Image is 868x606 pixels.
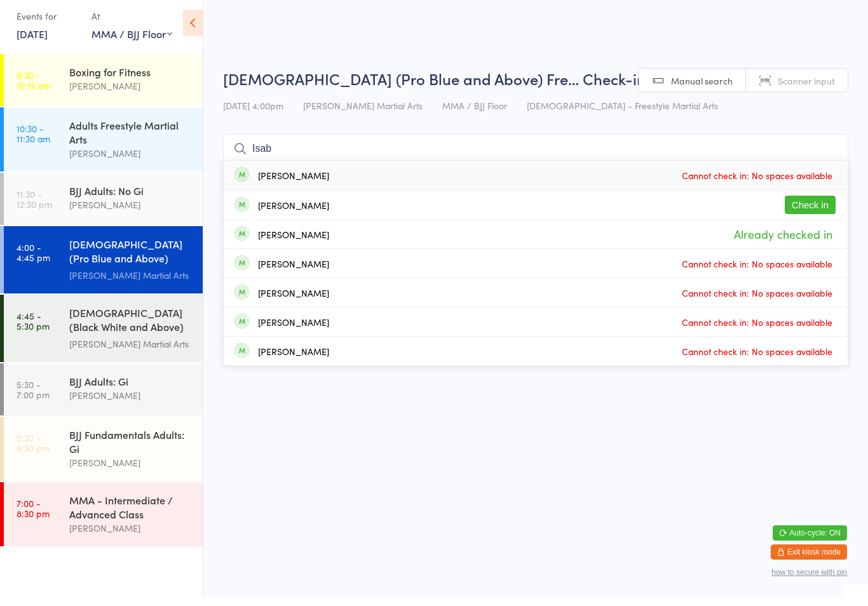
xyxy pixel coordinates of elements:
div: [PERSON_NAME] [69,87,192,102]
div: At [92,14,172,35]
time: 10:30 - 11:30 am [17,131,50,152]
button: how to secure with pin [771,576,847,585]
time: 5:30 - 6:30 pm [17,441,50,461]
div: [DEMOGRAPHIC_DATA] (Pro Blue and Above) Freestyle Martial Arts [69,245,192,276]
div: [PERSON_NAME] [258,267,329,277]
div: [PERSON_NAME] [69,154,192,169]
time: 4:00 - 4:45 pm [17,250,50,271]
div: [PERSON_NAME] [258,354,329,365]
button: Exit kiosk mode [771,553,847,568]
span: MMA / BJJ Floor [442,107,507,120]
span: Cannot check in: No spaces available [679,262,836,281]
span: Cannot check in: No spaces available [679,321,836,340]
span: Manual search [671,83,733,95]
div: Boxing for Fitness [69,73,192,87]
span: [DEMOGRAPHIC_DATA] - Freestyle Martial Arts [527,107,718,120]
span: [DATE] 4:00pm [223,107,283,120]
button: Auto-cycle: ON [773,534,847,549]
div: [PERSON_NAME] [69,464,192,478]
input: Search [223,142,848,172]
div: BJJ Adults: Gi [69,382,192,396]
a: 10:30 -11:30 amAdults Freestyle Martial Arts[PERSON_NAME] [4,116,203,180]
div: [PERSON_NAME] [258,238,329,248]
div: Events for [17,14,79,35]
div: BJJ Fundamentals Adults: Gi [69,436,192,464]
span: [PERSON_NAME] Martial Arts [303,107,423,120]
a: [DATE] [17,35,48,49]
span: Cannot check in: No spaces available [679,174,836,193]
div: [DEMOGRAPHIC_DATA] (Black White and Above) Freestyle Martial ... [69,314,192,345]
div: [PERSON_NAME] Martial Arts [69,276,192,291]
a: 7:00 -8:30 pmMMA - Intermediate / Advanced Class[PERSON_NAME] [4,490,203,555]
div: [PERSON_NAME] [69,529,192,544]
a: 9:30 -10:15 amBoxing for Fitness[PERSON_NAME] [4,62,203,114]
time: 7:00 - 8:30 pm [17,506,50,527]
div: [PERSON_NAME] [69,396,192,411]
div: MMA - Intermediate / Advanced Class [69,501,192,529]
a: 11:30 -12:30 pmBJJ Adults: No Gi[PERSON_NAME] [4,181,203,233]
a: 5:30 -7:00 pmBJJ Adults: Gi[PERSON_NAME] [4,372,203,424]
div: MMA / BJJ Floor [92,35,172,49]
div: BJJ Adults: No Gi [69,192,192,206]
div: Adults Freestyle Martial Arts [69,126,192,154]
div: [PERSON_NAME] [258,208,329,219]
time: 5:30 - 7:00 pm [17,387,50,408]
div: [PERSON_NAME] [258,178,329,189]
div: [PERSON_NAME] [69,206,192,220]
a: 5:30 -6:30 pmBJJ Fundamentals Adults: Gi[PERSON_NAME] [4,425,203,489]
span: Already checked in [731,231,836,253]
button: Check in [785,204,836,222]
span: Cannot check in: No spaces available [679,350,836,369]
div: [PERSON_NAME] [258,325,329,335]
span: Scanner input [778,83,835,95]
div: [PERSON_NAME] [258,296,329,306]
span: Cannot check in: No spaces available [679,292,836,311]
a: 4:00 -4:45 pm[DEMOGRAPHIC_DATA] (Pro Blue and Above) Freestyle Martial Arts[PERSON_NAME] Martial ... [4,234,203,302]
time: 11:30 - 12:30 pm [17,197,52,217]
h2: [DEMOGRAPHIC_DATA] (Pro Blue and Above) Fre… Check-in [223,76,848,97]
a: 4:45 -5:30 pm[DEMOGRAPHIC_DATA] (Black White and Above) Freestyle Martial ...[PERSON_NAME] Martia... [4,303,203,370]
time: 9:30 - 10:15 am [17,78,51,98]
div: [PERSON_NAME] Martial Arts [69,345,192,360]
time: 4:45 - 5:30 pm [17,319,50,339]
